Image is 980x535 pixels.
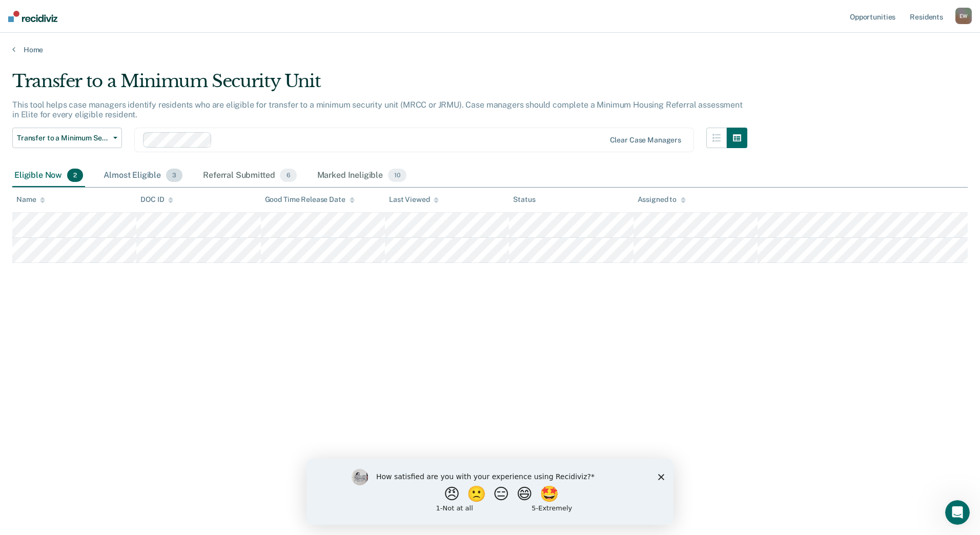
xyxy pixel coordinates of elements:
[17,134,109,142] span: Transfer to a Minimum Security Unit
[166,169,182,182] span: 3
[955,8,972,24] button: EW
[140,195,173,204] div: DOC ID
[101,164,185,187] div: Almost Eligible3
[389,195,439,204] div: Last Viewed
[638,195,686,204] div: Assigned to
[67,169,83,182] span: 2
[201,164,298,187] div: Referral Submitted6
[945,500,970,525] iframe: Intercom live chat
[513,195,535,204] div: Status
[16,195,45,204] div: Name
[12,45,968,54] a: Home
[12,100,743,119] p: This tool helps case managers identify residents who are eligible for transfer to a minimum secur...
[12,164,85,187] div: Eligible Now2
[388,169,406,182] span: 10
[280,169,296,182] span: 6
[307,459,673,525] iframe: Survey by Kim from Recidiviz
[8,11,57,22] img: Recidiviz
[12,128,122,148] button: Transfer to a Minimum Security Unit
[265,195,355,204] div: Good Time Release Date
[955,8,972,24] div: E W
[315,164,409,187] div: Marked Ineligible10
[610,136,681,145] div: Clear case managers
[12,71,747,100] div: Transfer to a Minimum Security Unit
